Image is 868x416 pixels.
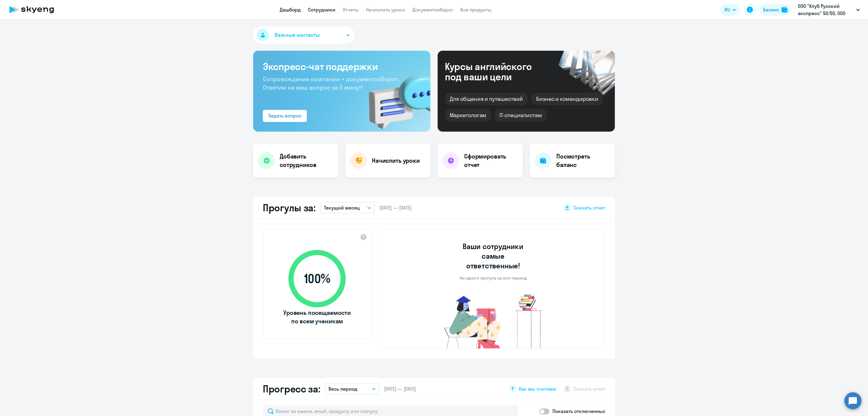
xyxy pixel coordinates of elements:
div: Для общения и путешествий [445,93,528,105]
a: Сотрудники [308,7,335,13]
button: Текущий месяц [320,202,375,213]
h4: Добавить сотрудников [280,152,333,169]
button: Важные контакты [253,27,354,43]
button: Балансbalance [759,4,791,16]
h4: Начислить уроки [372,156,420,165]
img: bg-img [360,64,430,132]
h4: Посмотреть баланс [556,152,610,169]
a: Документооборот [412,7,453,13]
p: ООО "Клуб Русский экспресс" 50/50, ООО "Клуб Русский экспресс" [798,2,854,17]
button: Задать вопрос [263,110,307,122]
span: 100 % [282,271,352,286]
h2: Прогулы за: [263,202,316,214]
span: Важные контакты [275,31,320,39]
span: Сопровождение компании + документооборот. Ответим на ваш вопрос за 5 минут! [263,75,399,91]
div: Маркетологам [445,109,491,122]
button: ООО "Клуб Русский экспресс" 50/50, ООО "Клуб Русский экспресс" [795,2,863,17]
a: Дашборд [280,7,301,13]
span: Как мы считаем [519,386,556,392]
button: Весь период [325,383,379,395]
p: Весь период [329,385,357,392]
img: balance [782,7,788,13]
h2: Прогресс за: [263,383,320,395]
div: IT-специалистам [495,109,546,122]
img: no-truants [433,293,554,348]
span: Уровень посещаемости по всем ученикам [282,309,352,325]
span: [DATE] — [DATE] [384,386,416,392]
h3: Ваши сотрудники самые ответственные! [454,242,532,270]
p: Показать отключенных [552,408,605,415]
h4: Сформировать отчет [464,152,518,169]
button: RU [720,4,740,16]
a: Начислить уроки [366,7,405,13]
span: RU [725,6,730,13]
p: Текущий месяц [324,204,360,211]
div: Баланс [763,6,779,13]
div: Курсы английского под ваши цели [445,61,548,82]
span: Скачать отчет [574,204,605,211]
p: Ни одного прогула за этот период [460,275,527,281]
a: Все продукты [460,7,492,13]
span: [DATE] — [DATE] [379,204,411,211]
div: Задать вопрос [268,112,301,119]
div: Бизнес и командировки [531,93,603,105]
a: Отчеты [343,7,359,13]
h3: Экспресс-чат поддержки [263,60,421,72]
